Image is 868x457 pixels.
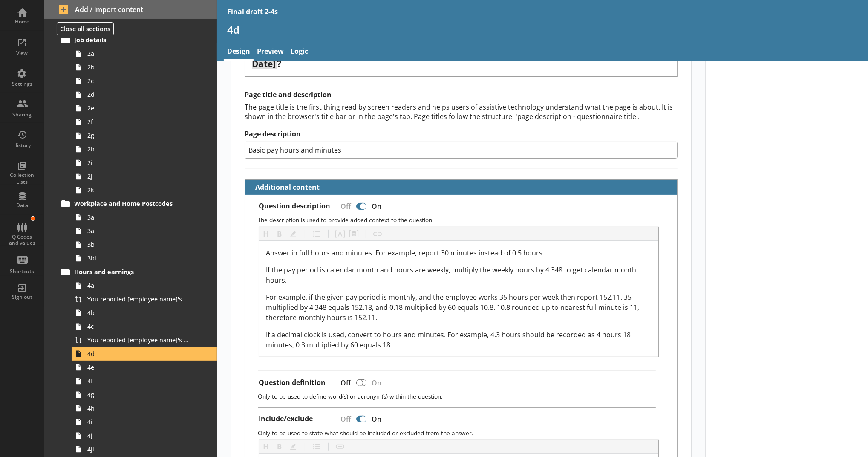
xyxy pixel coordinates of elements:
[87,159,192,167] span: 2i
[72,142,217,156] a: 2h
[87,131,192,139] span: 2g
[62,197,217,265] li: Workplace and Home Postcodes3a3ai3b3bi
[72,115,217,129] a: 2f
[87,49,192,58] span: 2a
[87,295,192,303] span: You reported [employee name]'s pay period that included [Reference Date] to be [Untitled answer]....
[334,199,355,214] div: Off
[7,202,37,209] div: Data
[259,378,326,387] label: Question definition
[59,5,203,14] span: Add / import content
[74,268,188,276] span: Hours and earnings
[72,374,217,388] a: 4f
[368,375,388,390] div: On
[72,320,217,333] a: 4c
[368,412,388,427] div: On
[87,104,192,112] span: 2e
[87,377,192,385] span: 4f
[72,443,217,456] a: 4ji
[287,43,311,61] a: Logic
[224,43,254,61] a: Design
[72,429,217,443] a: 4j
[87,350,192,358] span: 4d
[7,172,37,185] div: Collection Lists
[7,111,37,118] div: Sharing
[258,392,670,400] p: Only to be used to define word(s) or acronym(s) within the question.
[87,118,192,126] span: 2f
[87,254,192,262] span: 3bi
[87,336,192,344] span: You reported [employee name]'s basic pay earned for work carried out in the pay period that inclu...
[58,33,217,47] a: Job details
[258,429,670,437] p: Only to be used to state what should be included or excluded from the answer.
[258,216,670,224] p: The description is used to provide added context to the question.
[72,415,217,429] a: 4i
[74,36,188,44] span: Job details
[368,199,388,214] div: On
[7,294,37,301] div: Sign out
[245,130,678,139] label: Page description
[266,330,632,350] span: If a decimal clock is used, convert to hours and minutes. For example, 4.3 hours should be record...
[87,404,192,412] span: 4h
[72,101,217,115] a: 2e
[72,238,217,252] a: 3b
[62,33,217,197] li: Job details2a2b2c2d2e2f2g2h2i2j2k
[72,74,217,88] a: 2c
[72,279,217,292] a: 4a
[277,58,281,69] span: ?
[245,102,678,121] div: The page title is the first thing read by screen readers and helps users of assistive technology ...
[87,281,192,289] span: 4a
[57,22,114,35] button: Close all sections
[7,234,37,246] div: Q Codes and values
[72,47,217,61] a: 2a
[72,211,217,224] a: 3a
[87,390,192,399] span: 4g
[334,375,355,390] div: Off
[259,414,313,423] label: Include/exclude
[227,23,858,36] h1: 4d
[72,170,217,183] a: 2j
[7,18,37,25] div: Home
[254,43,287,61] a: Preview
[72,129,217,142] a: 2g
[72,224,217,238] a: 3ai
[7,50,37,57] div: View
[87,186,192,194] span: 2k
[87,418,192,426] span: 4i
[72,347,217,361] a: 4d
[87,63,192,71] span: 2b
[87,309,192,317] span: 4b
[87,240,192,249] span: 3b
[72,88,217,101] a: 2d
[72,388,217,402] a: 4g
[87,172,192,180] span: 2j
[87,227,192,235] span: 3ai
[72,361,217,374] a: 4e
[259,202,330,211] label: Question description
[334,412,355,427] div: Off
[87,431,192,440] span: 4j
[72,156,217,170] a: 2i
[7,268,37,275] div: Shortcuts
[7,81,37,87] div: Settings
[72,292,217,306] a: You reported [employee name]'s pay period that included [Reference Date] to be [Untitled answer]....
[87,322,192,330] span: 4c
[87,145,192,153] span: 2h
[266,248,544,257] span: Answer in full hours and minutes. For example, report 30 minutes instead of 0.5 hours.
[74,200,188,208] span: Workplace and Home Postcodes
[58,265,217,279] a: Hours and earnings
[72,333,217,347] a: You reported [employee name]'s basic pay earned for work carried out in the pay period that inclu...
[248,180,321,195] button: Additional content
[87,213,192,221] span: 3a
[87,363,192,371] span: 4e
[87,445,192,453] span: 4ji
[266,265,638,285] span: If the pay period is calendar month and hours are weekly, multiply the weekly hours by 4.348 to g...
[72,61,217,74] a: 2b
[58,197,217,211] a: Workplace and Home Postcodes
[87,77,192,85] span: 2c
[87,90,192,98] span: 2d
[227,7,278,16] div: Final draft 2-4s
[245,90,678,99] h2: Page title and description
[72,183,217,197] a: 2k
[7,142,37,149] div: History
[266,292,641,322] span: For example, if the given pay period is monthly, and the employee works 35 hours per week then re...
[72,252,217,265] a: 3bi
